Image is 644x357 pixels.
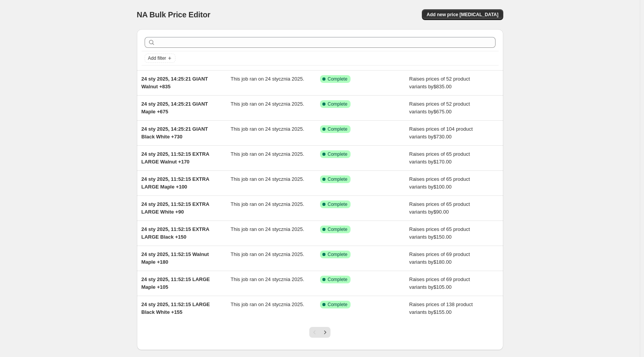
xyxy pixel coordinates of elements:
[142,301,210,315] span: 24 sty 2025, 11:52:15 LARGE Black White +155
[433,209,449,215] span: $90.00
[433,284,452,290] span: $105.00
[231,276,304,282] span: This job ran on 24 stycznia 2025.
[433,159,452,165] span: $170.00
[433,84,452,89] span: $835.00
[409,76,470,89] span: Raises prices of 52 product variants by
[328,76,347,82] span: Complete
[231,151,304,157] span: This job ran on 24 stycznia 2025.
[409,251,470,265] span: Raises prices of 69 product variants by
[433,134,452,140] span: $730.00
[328,176,347,182] span: Complete
[433,259,452,265] span: $180.00
[231,76,304,82] span: This job ran on 24 stycznia 2025.
[320,327,330,338] button: Next
[231,226,304,232] span: This job ran on 24 stycznia 2025.
[433,234,452,240] span: $150.00
[148,55,166,61] span: Add filter
[427,12,498,18] span: Add new price [MEDICAL_DATA]
[142,176,209,190] span: 24 sty 2025, 11:52:15 EXTRA LARGE Maple +100
[328,301,347,308] span: Complete
[328,126,347,132] span: Complete
[231,201,304,207] span: This job ran on 24 stycznia 2025.
[328,226,347,232] span: Complete
[142,226,209,240] span: 24 sty 2025, 11:52:15 EXTRA LARGE Black +150
[142,126,208,140] span: 24 sty 2025, 14:25:21 GIANT Black White +730
[328,101,347,107] span: Complete
[328,151,347,157] span: Complete
[231,176,304,182] span: This job ran on 24 stycznia 2025.
[231,101,304,107] span: This job ran on 24 stycznia 2025.
[433,309,452,315] span: $155.00
[409,276,470,290] span: Raises prices of 69 product variants by
[433,184,452,190] span: $100.00
[137,10,211,19] span: NA Bulk Price Editor
[409,126,473,140] span: Raises prices of 104 product variants by
[328,201,347,207] span: Complete
[231,301,304,307] span: This job ran on 24 stycznia 2025.
[309,327,330,338] nav: Pagination
[409,201,470,215] span: Raises prices of 65 product variants by
[328,276,347,283] span: Complete
[142,101,208,115] span: 24 sty 2025, 14:25:21 GIANT Maple +675
[142,151,209,165] span: 24 sty 2025, 11:52:15 EXTRA LARGE Walnut +170
[231,126,304,132] span: This job ran on 24 stycznia 2025.
[409,151,470,165] span: Raises prices of 65 product variants by
[142,76,208,89] span: 24 sty 2025, 14:25:21 GIANT Walnut +835
[142,276,210,290] span: 24 sty 2025, 11:52:15 LARGE Maple +105
[231,251,304,257] span: This job ran on 24 stycznia 2025.
[409,301,473,315] span: Raises prices of 138 product variants by
[409,226,470,240] span: Raises prices of 65 product variants by
[409,101,470,115] span: Raises prices of 52 product variants by
[433,109,452,115] span: $675.00
[142,251,209,265] span: 24 sty 2025, 11:52:15 Walnut Maple +180
[145,54,175,63] button: Add filter
[142,201,209,215] span: 24 sty 2025, 11:52:15 EXTRA LARGE White +90
[409,176,470,190] span: Raises prices of 65 product variants by
[328,251,347,258] span: Complete
[422,9,503,20] button: Add new price [MEDICAL_DATA]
